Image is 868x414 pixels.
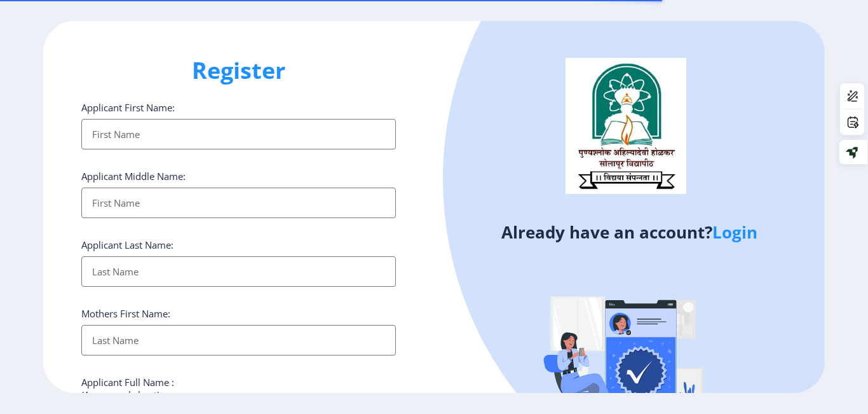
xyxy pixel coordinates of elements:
[81,256,396,287] input: Last Name
[81,101,175,114] label: Applicant First Name:
[81,307,170,320] label: Mothers First Name:
[81,376,174,401] label: Applicant Full Name : (As on marksheet)
[81,238,173,251] label: Applicant Last Name:
[81,325,396,355] input: Last Name
[444,222,815,242] h4: Already have an account?
[81,119,396,149] input: First Name
[81,188,396,218] input: First Name
[81,55,396,86] h1: Register
[566,58,686,194] img: logo
[81,170,186,183] label: Applicant Middle Name:
[712,221,757,244] a: Login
